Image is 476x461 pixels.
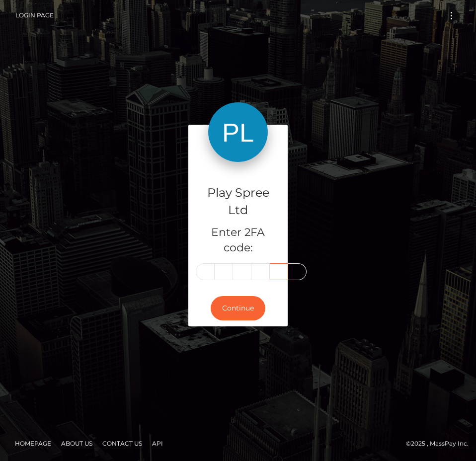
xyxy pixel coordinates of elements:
a: Homepage [11,436,55,451]
a: API [148,436,167,451]
img: Play Spree Ltd [208,102,268,162]
h4: Play Spree Ltd [196,184,280,219]
button: Toggle navigation [442,9,461,22]
a: Contact Us [98,436,146,451]
a: About Us [57,436,96,451]
h5: Enter 2FA code: [196,225,280,256]
button: Continue [211,296,265,320]
a: Login Page [15,5,54,26]
div: © 2025 , MassPay Inc. [7,438,469,449]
